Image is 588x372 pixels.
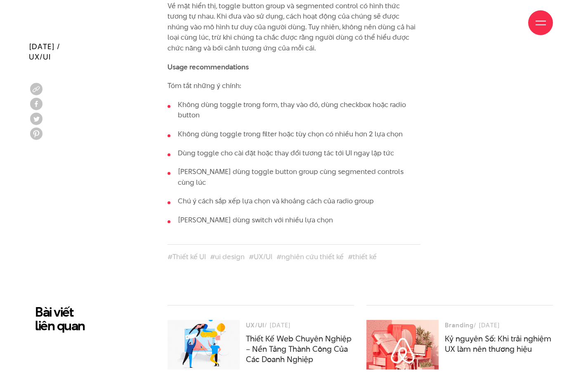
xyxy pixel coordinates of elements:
[348,252,377,262] a: #thiết kế
[445,320,474,330] h3: Branding
[168,215,420,226] li: [PERSON_NAME] dùng switch với nhiều lựa chọn
[168,129,420,140] li: Không dùng toggle trong filter hoặc tùy chọn có nhiều hơn 2 lựa chọn
[246,333,352,365] a: Thiết Kế Web Chuyên Nghiệp – Nền Tảng Thành Công Của Các Doanh Nghiệp
[168,62,249,72] strong: Usage recommendations
[445,320,553,330] div: / [DATE]
[168,167,420,188] li: [PERSON_NAME] dùng toggle button group cùng segmented controls cùng lúc
[29,41,60,62] span: [DATE] / UX/UI
[246,320,264,330] h3: UX/UI
[249,252,272,262] a: #UX/UI
[168,196,420,207] li: Chú ý cách sắp xếp lựa chọn và khoảng cách của radio group
[276,252,344,262] a: #nghiên cứu thiết kế
[168,100,420,121] li: Không dùng toggle trong form, thay vào đó, dùng checkbox hoặc radio button
[246,320,354,330] div: / [DATE]
[445,333,551,355] a: Kỷ nguyên Số: Khi trải nghiệm UX làm nên thương hiệu
[210,252,245,262] a: #ui design
[35,305,155,332] h2: Bài viết liên quan
[168,81,420,91] p: Tóm tắt những ý chính:
[168,148,420,159] li: Dùng toggle cho cài đặt hoặc thay đổi tương tác tới UI ngay lập tức
[168,252,206,262] a: #Thiết kế UI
